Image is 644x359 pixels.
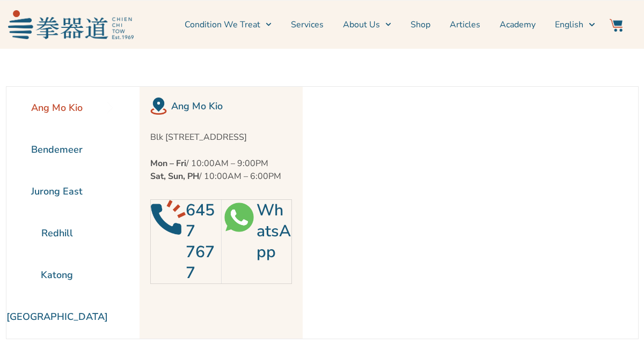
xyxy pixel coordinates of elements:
p: Blk [STREET_ADDRESS] [150,131,292,144]
nav: Menu [139,11,595,38]
img: Website Icon-03 [610,19,623,32]
span: English [555,18,583,31]
p: / 10:00AM – 9:00PM / 10:00AM – 6:00PM [150,157,292,183]
a: Shop [411,11,430,38]
a: 6457 7677 [186,199,215,284]
a: English [555,11,595,38]
iframe: Chien Chi Tow Healthcare Ang Mo Kio [303,87,606,339]
strong: Mon – Fri [150,158,186,169]
a: Services [291,11,324,38]
a: Articles [450,11,480,38]
h2: Ang Mo Kio [171,99,292,114]
a: Condition We Treat [185,11,272,38]
a: WhatsApp [257,199,291,263]
strong: Sat, Sun, PH [150,170,199,182]
a: About Us [343,11,391,38]
a: Academy [500,11,536,38]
